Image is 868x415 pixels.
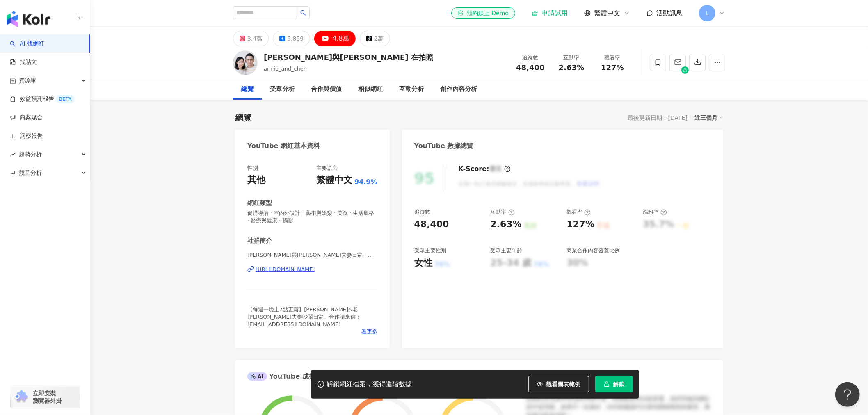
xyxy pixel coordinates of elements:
span: 繁體中文 [594,9,620,18]
a: 找貼文 [10,58,37,66]
div: 受眾分析 [270,84,295,94]
div: 相似網紅 [358,84,383,94]
div: 最後更新日期：[DATE] [628,114,688,121]
span: search [300,10,306,16]
button: 3.4萬 [233,31,269,46]
div: 追蹤數 [414,208,430,216]
div: 總覽 [235,112,251,123]
button: 2萬 [360,31,390,46]
div: 總覽 [241,84,254,94]
div: [URL][DOMAIN_NAME] [256,266,315,273]
div: 合作與價值 [311,84,342,94]
span: [PERSON_NAME]與[PERSON_NAME]夫妻日常 | @annie_and_chen | UC6OPHSFV-fCLhIPMNzp-F7g [247,251,377,259]
a: 效益預測報告BETA [10,95,75,103]
button: 5,859 [273,31,310,46]
span: 127% [601,64,624,72]
div: 性別 [247,164,258,172]
a: 商案媒合 [10,114,43,122]
div: 127% [566,218,594,231]
span: 看更多 [361,328,377,335]
button: 4.8萬 [314,31,355,46]
button: 觀看圖表範例 [528,376,589,392]
a: chrome extension立即安裝 瀏覽器外掛 [11,386,80,408]
span: 48,400 [516,63,544,72]
a: 申請試用 [532,9,568,17]
span: 趨勢分析 [19,145,42,164]
span: annie_and_chen [264,66,307,72]
span: 【每週一晚上7點更新】[PERSON_NAME]&老[PERSON_NAME]夫妻吵鬧日常。合作請來信：[EMAIL_ADDRESS][DOMAIN_NAME] [247,306,361,327]
div: 近三個月 [694,112,723,123]
div: YouTube 網紅基本資料 [247,141,320,150]
div: 互動分析 [399,84,424,94]
div: 受眾主要年齡 [490,247,522,254]
span: L [706,9,709,18]
a: 洞察報告 [10,132,43,140]
div: 解鎖網紅檔案，獲得進階數據 [327,380,412,389]
div: 繁體中文 [316,174,352,187]
span: 資源庫 [19,71,36,90]
div: 創作內容分析 [440,84,477,94]
div: 2.63% [490,218,521,231]
div: 互動率 [490,208,514,216]
span: 立即安裝 瀏覽器外掛 [33,390,62,404]
span: 競品分析 [19,164,42,182]
div: YouTube 數據總覽 [414,141,474,150]
div: 追蹤數 [515,54,546,62]
div: 4.8萬 [332,33,349,44]
div: 觀看率 [566,208,591,216]
div: [PERSON_NAME]與[PERSON_NAME] 在拍照 [264,52,433,62]
div: 女性 [414,257,432,269]
span: 解鎖 [613,381,624,388]
div: 其他 [247,174,265,187]
div: 社群簡介 [247,237,272,245]
span: 94.9% [354,178,377,187]
a: searchAI 找網紅 [10,40,44,48]
div: 互動率 [556,54,587,62]
div: 商業合作內容覆蓋比例 [566,247,620,254]
span: 觀看圖表範例 [546,381,580,388]
div: 2萬 [374,33,384,44]
div: 3.4萬 [247,33,262,44]
img: KOL Avatar [233,50,258,75]
div: 5,859 [287,33,304,44]
span: 促購導購 · 室內外設計 · 藝術與娛樂 · 美食 · 生活風格 · 醫療與健康 · 攝影 [247,210,377,224]
div: 48,400 [414,218,449,231]
div: 網紅類型 [247,199,272,207]
div: 主要語言 [316,164,338,172]
div: 觀看率 [597,54,628,62]
a: 預約線上 Demo [451,7,515,19]
div: 漲粉率 [643,208,667,216]
div: 預約線上 Demo [458,9,509,17]
a: [URL][DOMAIN_NAME] [247,266,377,273]
div: 受眾主要性別 [414,247,446,254]
button: 解鎖 [595,376,633,392]
span: 活動訊息 [656,9,683,17]
img: logo [7,11,50,27]
span: 2.63% [559,64,584,72]
img: chrome extension [13,390,29,404]
div: K-Score : [459,164,511,173]
span: rise [10,152,16,157]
